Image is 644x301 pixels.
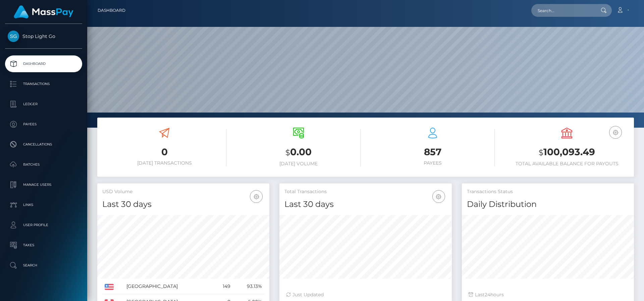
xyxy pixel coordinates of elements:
[102,188,264,195] h5: USD Volume
[5,76,82,92] a: Transactions
[8,31,19,42] img: Stop Light Go
[5,176,82,193] a: Manage Users
[8,260,79,270] p: Search
[5,116,82,133] a: Payees
[233,279,264,294] td: 93.13%
[5,257,82,274] a: Search
[102,199,264,210] h4: Last 30 days
[105,284,114,290] img: US.png
[102,160,226,166] h6: [DATE] Transactions
[8,160,79,170] p: Batches
[469,291,627,298] div: Last hours
[505,161,629,167] h6: Total Available Balance for Payouts
[5,33,82,39] span: Stop Light Go
[5,96,82,113] a: Ledger
[467,199,629,210] h4: Daily Distribution
[14,5,73,18] img: MassPay Logo
[8,59,79,69] p: Dashboard
[371,160,495,166] h6: Payees
[285,148,290,157] small: $
[371,145,495,159] h3: 857
[8,119,79,129] p: Payees
[8,240,79,250] p: Taxes
[8,180,79,190] p: Manage Users
[5,197,82,213] a: Links
[485,292,490,298] span: 24
[467,188,629,195] h5: Transactions Status
[8,99,79,109] p: Ledger
[5,156,82,173] a: Batches
[5,217,82,233] a: User Profile
[5,55,82,72] a: Dashboard
[236,145,361,159] h3: 0.00
[5,237,82,254] a: Taxes
[8,220,79,230] p: User Profile
[98,3,125,17] a: Dashboard
[213,279,233,294] td: 149
[8,200,79,210] p: Links
[8,79,79,89] p: Transactions
[505,145,629,159] h3: 100,093.49
[236,161,361,167] h6: [DATE] Volume
[5,136,82,153] a: Cancellations
[102,145,226,159] h3: 0
[531,4,594,17] input: Search...
[284,199,446,210] h4: Last 30 days
[124,279,213,294] td: [GEOGRAPHIC_DATA]
[286,291,445,298] div: Just Updated
[8,139,79,149] p: Cancellations
[284,188,446,195] h5: Total Transactions
[539,148,543,157] small: $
